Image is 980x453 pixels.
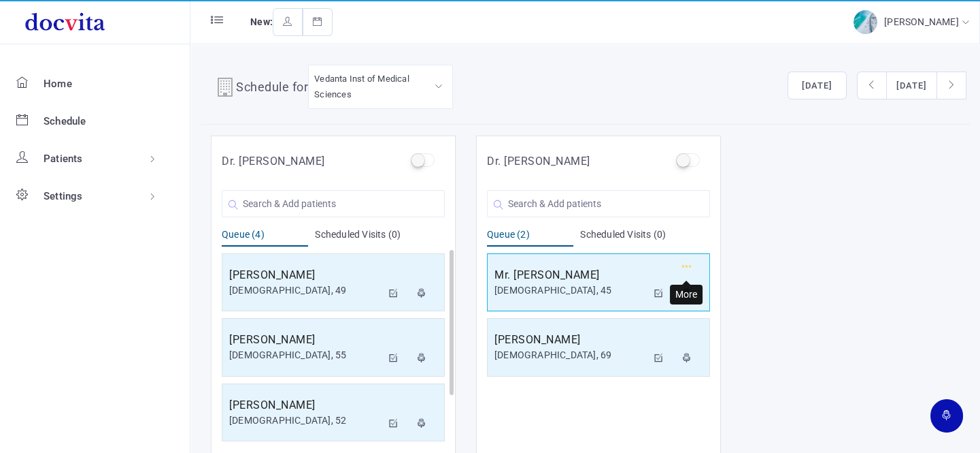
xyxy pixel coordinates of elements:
button: [DATE] [886,72,937,100]
div: Scheduled Visits (0) [580,228,710,247]
h5: Mr. [PERSON_NAME] [494,267,647,283]
img: img-2.jpg [854,10,877,34]
input: Search & Add patients [487,190,710,217]
div: Queue (2) [487,228,573,247]
span: Schedule [44,115,86,127]
h5: [PERSON_NAME] [229,332,382,348]
div: [DEMOGRAPHIC_DATA], 45 [494,283,647,298]
div: [DEMOGRAPHIC_DATA], 69 [494,348,647,362]
button: [DATE] [788,72,847,100]
h5: Dr. [PERSON_NAME] [222,153,325,170]
div: Scheduled Visits (0) [315,228,445,247]
h4: Schedule for [236,78,308,99]
span: New: [250,16,273,27]
div: Vedanta Inst of Medical Sciences [314,71,447,103]
div: [DEMOGRAPHIC_DATA], 49 [229,283,382,298]
h5: [PERSON_NAME] [229,397,382,413]
span: Patients [44,153,83,165]
input: Search & Add patients [222,190,445,217]
div: [DEMOGRAPHIC_DATA], 55 [229,348,382,362]
h5: Dr. [PERSON_NAME] [487,153,590,170]
h5: [PERSON_NAME] [494,332,647,348]
span: [PERSON_NAME] [884,16,962,27]
h5: [PERSON_NAME] [229,267,382,283]
span: Home [44,78,72,90]
div: Queue (4) [222,228,308,247]
div: More [670,285,703,304]
span: Settings [44,190,83,202]
div: [DEMOGRAPHIC_DATA], 52 [229,413,382,428]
